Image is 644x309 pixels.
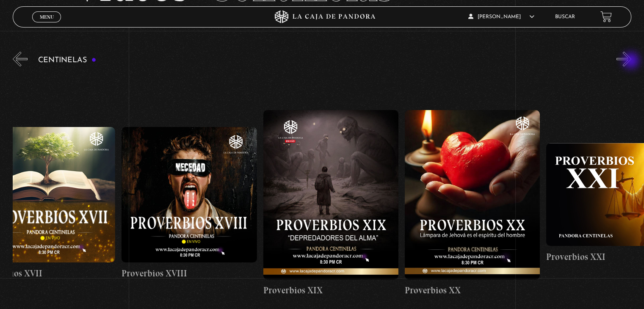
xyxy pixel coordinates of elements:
[405,284,540,297] h4: Proverbios XX
[616,52,631,66] button: Next
[37,21,57,27] span: Cerrar
[38,56,96,64] h3: Centinelas
[13,52,28,66] button: Previous
[600,11,612,22] a: View your shopping cart
[263,284,398,297] h4: Proverbios XIX
[40,14,54,19] span: Menu
[468,14,534,19] span: [PERSON_NAME]
[122,267,257,280] h4: Proverbios XVIII
[555,14,575,19] a: Buscar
